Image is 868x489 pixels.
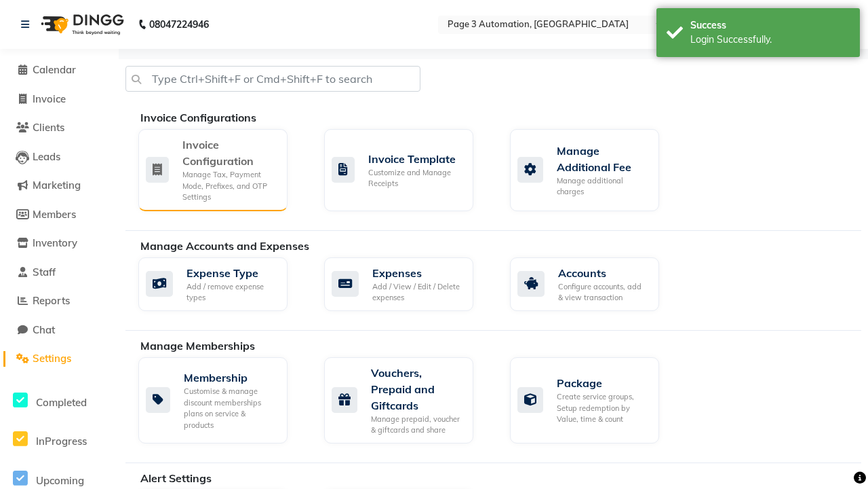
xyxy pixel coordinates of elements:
b: 08047224946 [149,5,209,43]
a: Inventory [3,236,115,251]
a: Leads [3,149,115,165]
div: Create service groups, Setup redemption by Value, time & count [557,391,648,425]
div: Login Successfully. [690,33,850,47]
div: Package [557,375,648,391]
div: Manage Additional Fee [557,143,648,175]
a: Vouchers, Prepaid and GiftcardsManage prepaid, voucher & giftcards and share [324,357,490,443]
span: Settings [33,352,71,365]
a: Invoice ConfigurationManage Tax, Payment Mode, Prefixes, and OTP Settings [138,129,304,211]
div: Customize and Manage Receipts [368,167,462,189]
span: Upcoming [36,474,84,487]
a: Clients [3,120,115,136]
span: Staff [33,266,56,278]
div: Add / View / Edit / Delete expenses [372,281,462,304]
div: Manage additional charges [557,175,648,198]
a: Expense TypeAdd / remove expense types [138,257,304,311]
a: Chat [3,323,115,338]
span: Completed [36,396,87,409]
div: Expense Type [186,265,277,281]
div: Expenses [372,265,462,281]
input: Type Ctrl+Shift+F or Cmd+Shift+F to search [125,66,420,92]
a: AccountsConfigure accounts, add & view transaction [510,257,675,311]
span: Chat [33,323,55,336]
a: Settings [3,351,115,367]
div: Invoice Template [368,151,462,167]
a: Calendar [3,62,115,78]
div: Add / remove expense types [186,281,277,304]
a: Members [3,207,115,223]
a: Reports [3,293,115,309]
a: Manage Additional FeeManage additional charges [510,129,675,211]
a: Staff [3,265,115,280]
div: Manage prepaid, voucher & giftcards and share [371,414,462,436]
div: Manage Tax, Payment Mode, Prefixes, and OTP Settings [182,169,277,203]
div: Customise & manage discount memberships plans on service & products [184,386,277,431]
img: logo [35,5,127,43]
span: InProgress [36,435,87,448]
span: Invoice [33,92,66,105]
a: MembershipCustomise & manage discount memberships plans on service & products [138,357,304,443]
div: Membership [184,369,277,386]
div: Accounts [558,265,648,281]
span: Marketing [33,179,81,192]
div: Vouchers, Prepaid and Giftcards [371,365,462,414]
div: Configure accounts, add & view transaction [558,281,648,304]
a: Marketing [3,178,115,194]
a: Invoice TemplateCustomize and Manage Receipts [324,129,490,211]
a: Invoice [3,92,115,107]
div: Success [690,18,850,33]
span: Leads [33,150,60,163]
span: Members [33,208,76,221]
a: PackageCreate service groups, Setup redemption by Value, time & count [510,357,675,443]
span: Reports [33,294,70,307]
div: Invoice Configuration [182,137,277,169]
span: Clients [33,121,64,134]
a: ExpensesAdd / View / Edit / Delete expenses [324,257,490,311]
span: Calendar [33,63,76,76]
span: Inventory [33,236,77,249]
